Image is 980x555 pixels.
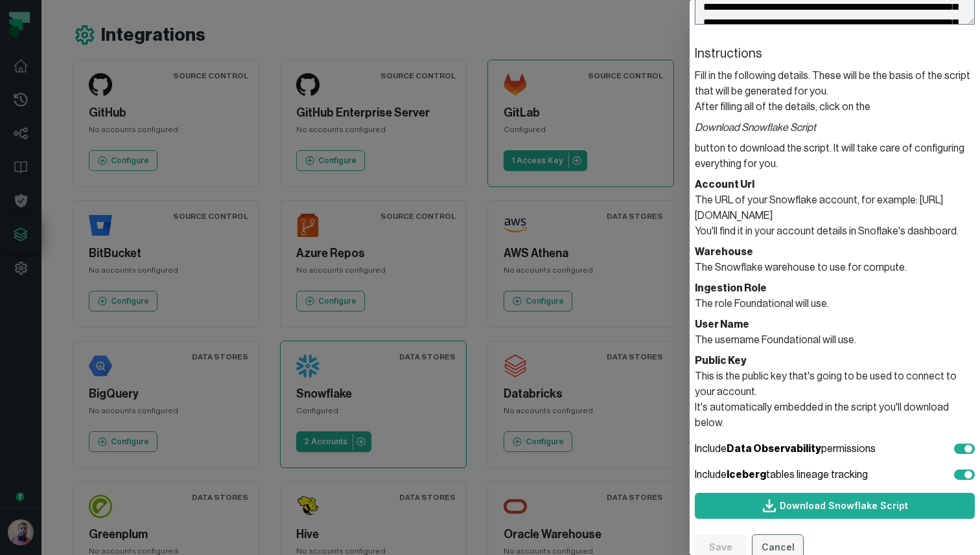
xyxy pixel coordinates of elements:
[695,353,975,431] section: This is the public key that's going to be used to connect to your account. It's automatically emb...
[695,45,975,431] section: Fill in the following details. These will be the basis of the script that will be generated for y...
[695,353,975,368] header: Public Key
[695,280,975,296] header: Ingestion Role
[695,317,975,332] header: User Name
[695,493,975,519] a: Download Snowflake Script
[727,444,821,454] b: Data Observability
[695,45,975,63] header: Instructions
[695,467,868,482] span: Include tables lineage tracking
[695,177,975,192] header: Account Url
[695,244,975,275] section: The Snowflake warehouse to use for compute.
[695,177,975,239] section: The URL of your Snowflake account, for example: [URL][DOMAIN_NAME] You'll find it in your account...
[695,244,975,260] header: Warehouse
[695,280,975,311] section: The role Foundational will use.
[695,120,975,135] i: Download Snowflake Script
[695,441,876,457] span: Include permissions
[695,317,975,348] section: The username Foundational will use.
[727,470,766,480] b: Iceberg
